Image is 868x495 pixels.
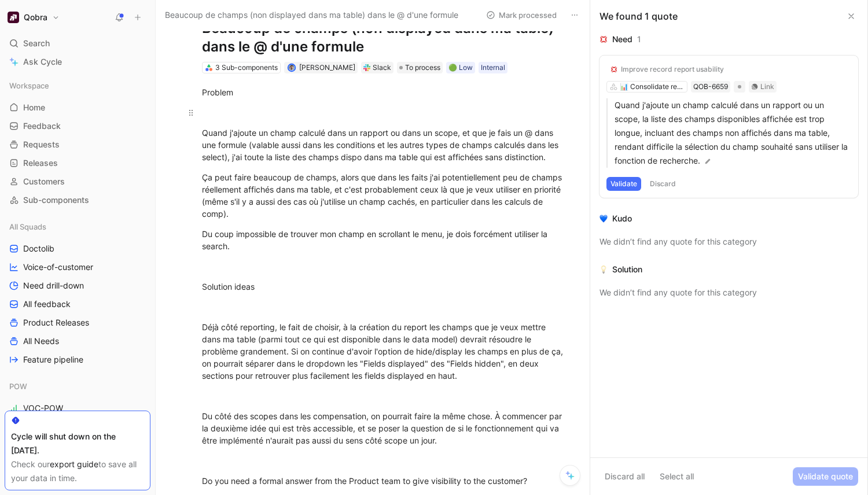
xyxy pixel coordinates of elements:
[637,32,641,46] div: 1
[621,65,724,74] div: Improve record report usability
[8,12,19,23] img: Qobra
[599,215,608,223] img: 💙
[448,62,473,73] div: 🟢 Low
[405,62,440,73] span: To process
[9,221,46,232] span: All Squads
[704,157,712,165] img: pen.svg
[5,333,150,350] a: All Needs
[612,32,632,46] div: Need
[23,102,45,113] span: Home
[202,127,568,163] div: Quand j'ajoute un champ calculé dans un rapport ou dans un scope, et que je fais un @ dans une fo...
[5,136,150,153] a: Requests
[202,171,568,220] div: Ça peut faire beaucoup de champs, alors que dans les faits j'ai potentiellement peu de champs rée...
[5,218,150,368] div: All SquadsDoctolibVoice-of-customerNeed drill-downAll feedbackProduct ReleasesAll NeedsFeature pi...
[23,317,89,328] span: Product Releases
[9,80,49,91] span: Workspace
[202,86,568,98] div: Problem
[5,295,150,313] a: All feedback
[599,235,858,249] div: We didn’t find any quote for this category
[5,240,150,257] a: Doctolib
[612,263,642,276] div: Solution
[481,62,505,73] div: Internal
[23,298,71,310] span: All feedback
[202,228,568,252] div: Du coup impossible de trouver mon champ en scrollant le menu, je dois forcément utiliser la search.
[610,66,617,73] img: 💢
[5,314,150,331] a: Product Releases
[5,99,150,116] a: Home
[5,277,150,294] a: Need drill-down
[288,65,295,71] img: avatar
[23,243,54,254] span: Doctolib
[50,459,98,469] a: export guide
[793,467,858,486] button: Validate quote
[23,139,60,150] span: Requests
[5,218,150,235] div: All Squads
[5,191,150,209] a: Sub-components
[5,154,150,172] a: Releases
[646,177,680,191] button: Discard
[5,53,150,71] a: Ask Cycle
[23,176,65,187] span: Customers
[5,77,150,94] div: Workspace
[215,62,278,73] div: 3 Sub-components
[5,400,150,417] a: VOC-POW
[11,457,144,485] div: Check our to save all your data in time.
[599,265,608,274] img: 💡
[23,157,58,169] span: Releases
[373,62,391,73] div: Slack
[23,194,89,206] span: Sub-components
[606,62,728,76] button: 💢Improve record report usability
[23,354,83,365] span: Feature pipeline
[5,9,62,25] button: QobraQobra
[599,467,650,486] button: Discard all
[5,378,150,395] div: POW
[202,475,568,487] div: Do you need a formal answer from the Product team to give visibility to the customer?
[23,120,61,132] span: Feedback
[599,35,608,43] img: 💢
[23,36,50,50] span: Search
[9,381,27,392] span: POW
[615,98,851,168] p: Quand j'ajoute un champ calculé dans un rapport ou un scope, la liste des champs disponibles affi...
[599,9,678,23] div: We found 1 quote
[5,173,150,190] a: Customers
[481,7,562,23] button: Mark processed
[23,55,62,69] span: Ask Cycle
[24,12,47,23] h1: Qobra
[5,351,150,368] a: Feature pipeline
[5,258,150,276] a: Voice-of-customer
[397,62,443,73] div: To process
[612,212,632,226] div: Kudo
[202,19,568,56] h1: Beaucoup de champs (non displayed dans ma table) dans le @ d'une formule
[165,8,458,22] span: Beaucoup de champs (non displayed dans ma table) dans le @ d'une formule
[654,467,699,486] button: Select all
[599,286,858,300] div: We didn’t find any quote for this category
[23,280,84,291] span: Need drill-down
[606,177,641,191] button: Validate
[23,261,93,273] span: Voice-of-customer
[23,402,63,414] span: VOC-POW
[299,63,355,72] span: [PERSON_NAME]
[23,335,59,347] span: All Needs
[202,410,568,446] div: Du côté des scopes dans les compensation, on pourrait faire la même chose. À commencer par la deu...
[11,430,144,457] div: Cycle will shut down on the [DATE].
[5,35,150,52] div: Search
[202,280,568,293] div: Solution ideas
[5,117,150,135] a: Feedback
[202,321,568,382] div: Déjà côté reporting, le fait de choisir, à la création du report les champs que je veux mettre da...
